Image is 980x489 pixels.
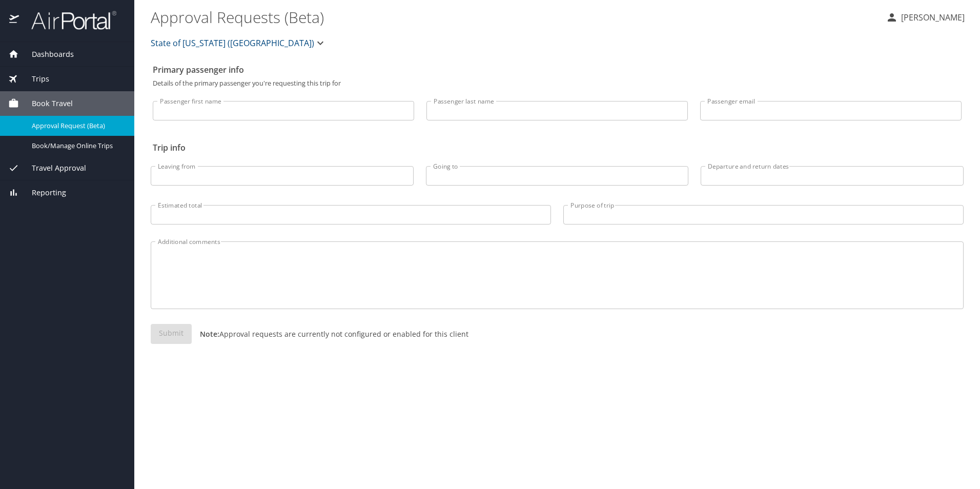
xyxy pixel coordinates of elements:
[151,1,877,33] h1: Approval Requests (Beta)
[19,162,86,174] span: Travel Approval
[32,121,122,131] span: Approval Request (Beta)
[153,139,962,156] h2: Trip info
[20,10,116,30] img: airportal-logo.png
[19,73,49,85] span: Trips
[19,98,73,109] span: Book Travel
[882,8,969,27] button: [PERSON_NAME]
[151,36,314,50] span: State of [US_STATE] ([GEOGRAPHIC_DATA])
[32,141,122,151] span: Book/Manage Online Trips
[898,11,965,24] p: [PERSON_NAME]
[19,49,74,60] span: Dashboards
[200,329,219,339] strong: Note:
[192,329,468,339] p: Approval requests are currently not configured or enabled for this client
[153,62,962,78] h2: Primary passenger info
[153,80,962,87] p: Details of the primary passenger you're requesting this trip for
[147,33,331,53] button: State of [US_STATE] ([GEOGRAPHIC_DATA])
[19,187,66,198] span: Reporting
[9,10,20,30] img: icon-airportal.png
